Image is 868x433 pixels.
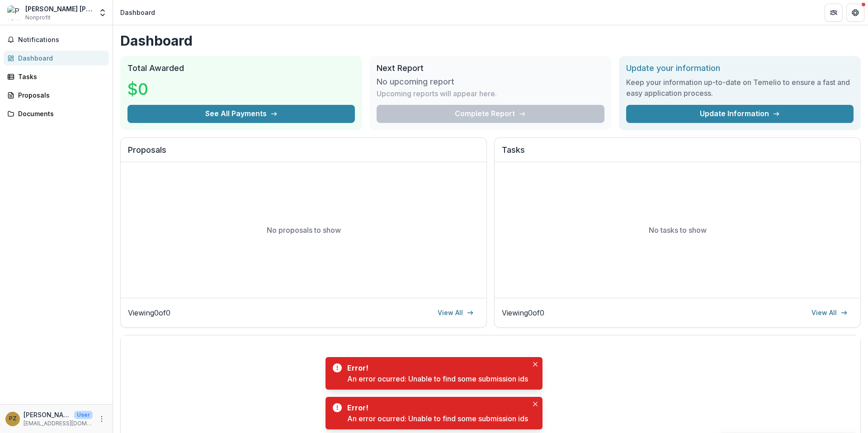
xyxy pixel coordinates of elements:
a: Proposals [4,88,109,103]
p: No tasks to show [649,225,707,235]
button: Close [530,359,541,370]
h2: Tasks [502,145,853,162]
button: Get Help [846,4,864,22]
button: See All Payments [127,105,355,123]
h3: Keep your information up-to-date on Temelio to ensure a fast and easy application process. [626,77,854,99]
div: Dashboard [120,8,155,17]
img: Petra Vande Zande [7,5,22,20]
a: Tasks [4,69,109,84]
div: Proposals [18,90,102,100]
h2: Next Report [377,63,604,73]
button: Close [530,399,541,409]
span: Nonprofit [25,14,51,22]
h3: No upcoming report [377,77,454,87]
a: Documents [4,106,109,121]
h2: Proposals [128,145,479,162]
h2: Total Awarded [127,63,355,73]
button: Partners [825,4,843,22]
span: Notifications [18,36,105,44]
a: View All [432,306,479,320]
div: Tasks [18,72,102,81]
a: Dashboard [4,51,109,66]
p: [PERSON_NAME] [PERSON_NAME] [24,410,71,419]
a: View All [806,306,853,320]
button: More [96,414,107,424]
div: [PERSON_NAME] [PERSON_NAME] [25,4,93,14]
p: No proposals to show [267,225,341,235]
div: Petra Vande Zande [9,416,17,422]
p: Viewing 0 of 0 [502,307,544,318]
button: Notifications [4,33,109,47]
nav: breadcrumb [117,6,159,19]
div: Dashboard [18,53,102,63]
button: Open entity switcher [96,4,109,22]
div: An error ocurred: Unable to find some submission ids [347,373,528,384]
p: [EMAIL_ADDRESS][DOMAIN_NAME] [24,419,93,428]
h3: $0 [127,77,195,101]
div: Documents [18,109,102,118]
p: Viewing 0 of 0 [128,307,170,318]
h1: Dashboard [120,33,861,49]
a: Update Information [626,105,854,123]
div: An error ocurred: Unable to find some submission ids [347,413,528,424]
div: Error! [347,402,524,413]
p: User [74,411,93,419]
h2: Update your information [626,63,854,73]
p: Upcoming reports will appear here. [377,88,497,99]
div: Error! [347,362,524,373]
